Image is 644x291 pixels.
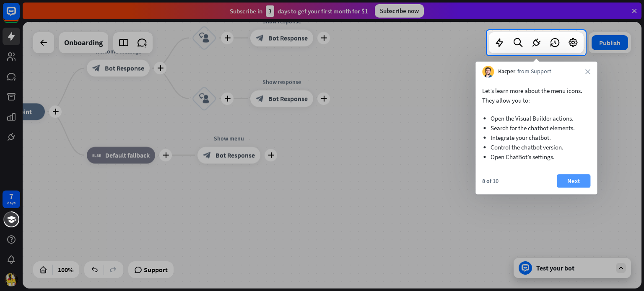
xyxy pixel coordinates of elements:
[491,133,582,142] li: Integrate your chatbot.
[585,69,590,74] i: close
[498,67,515,76] span: Kacper
[557,174,590,188] button: Next
[491,152,582,162] li: Open ChatBot’s settings.
[491,123,582,133] li: Search for the chatbot elements.
[517,67,551,76] span: from Support
[7,3,32,28] button: Open LiveChat chat widget
[482,177,499,185] div: 8 of 10
[491,142,582,152] li: Control the chatbot version.
[482,86,590,105] p: Let’s learn more about the menu icons. They allow you to:
[491,113,582,123] li: Open the Visual Builder actions.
